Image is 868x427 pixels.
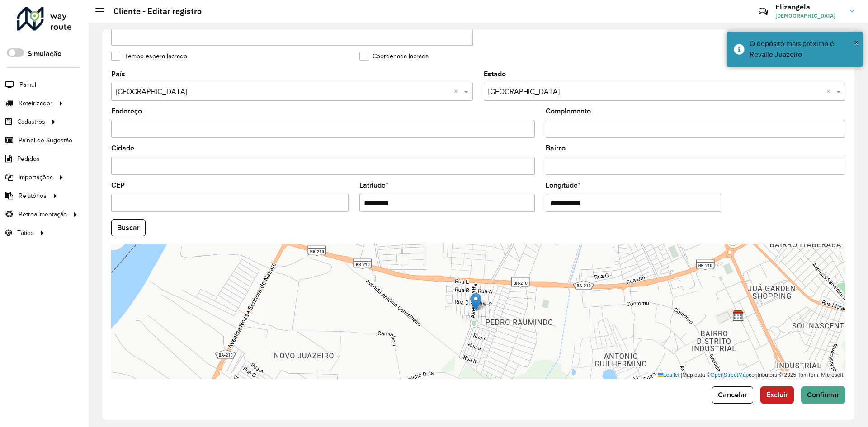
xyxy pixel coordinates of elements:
[658,372,679,378] a: Leaflet
[801,386,845,404] button: Confirmar
[775,3,843,11] h3: Elizangela
[17,154,40,164] span: Pedidos
[19,136,72,145] span: Painel de Sugestão
[111,52,187,61] label: Tempo espera lacrado
[111,143,134,154] label: Cidade
[17,228,34,238] span: Tático
[359,52,429,61] label: Coordenada lacrada
[854,38,859,47] span: ×
[718,391,747,399] span: Cancelar
[807,391,840,399] span: Confirmar
[484,69,506,80] label: Estado
[111,180,125,191] label: CEP
[454,86,462,97] span: Clear all
[111,219,146,236] button: Buscar
[19,80,36,89] span: Painel
[19,210,67,219] span: Retroalimentação
[359,180,388,191] label: Latitude
[28,48,61,59] label: Simulação
[546,106,591,117] label: Complemento
[470,293,481,311] img: Marker
[712,386,753,404] button: Cancelar
[760,386,794,404] button: Excluir
[546,143,566,154] label: Bairro
[111,69,125,80] label: País
[826,86,834,97] span: Clear all
[766,391,788,399] span: Excluir
[732,310,744,322] img: Revalle Juazeiro
[711,372,749,378] a: OpenStreetMap
[111,106,142,117] label: Endereço
[775,12,843,20] span: [DEMOGRAPHIC_DATA]
[19,191,47,201] span: Relatórios
[656,371,845,379] div: Map data © contributors,© 2025 TomTom, Microsoft
[17,117,45,127] span: Cadastros
[546,180,580,191] label: Longitude
[750,38,856,60] div: O depósito mais próximo é: Revalle Juazeiro
[754,2,773,21] a: Contato Rápido
[104,6,202,16] h2: Cliente - Editar registro
[19,99,52,108] span: Roteirizador
[854,36,859,49] button: Close
[681,372,682,378] span: |
[19,173,53,182] span: Importações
